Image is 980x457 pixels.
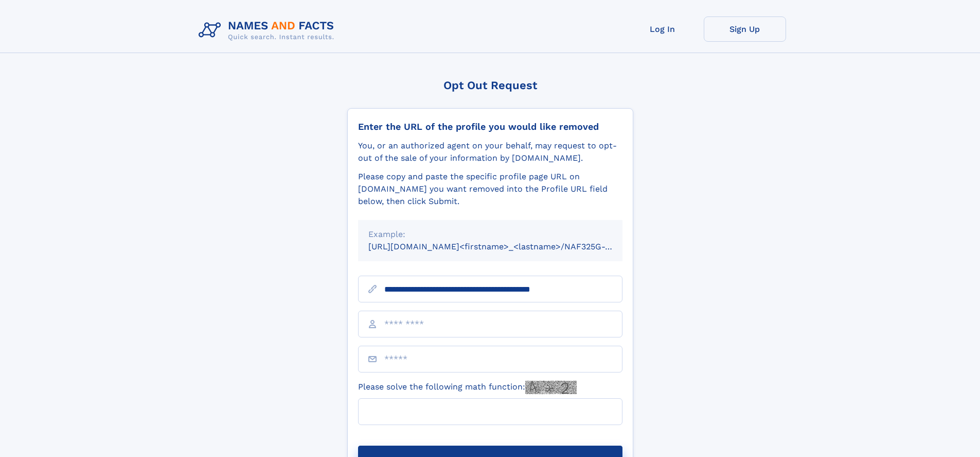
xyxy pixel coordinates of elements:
div: Enter the URL of the profile you would like removed [358,121,622,132]
div: Please copy and paste the specific profile page URL on [DOMAIN_NAME] you want removed into the Pr... [358,171,622,208]
div: You, or an authorized agent on your behalf, may request to opt-out of the sale of your informatio... [358,140,622,164]
div: Example: [368,228,612,241]
img: Logo Names and Facts [194,16,343,44]
a: Log In [621,16,704,42]
small: [URL][DOMAIN_NAME]<firstname>_<lastname>/NAF325G-xxxxxxxx [368,242,642,251]
label: Please solve the following math function: [358,381,577,394]
div: Opt Out Request [347,79,633,92]
a: Sign Up [704,16,786,42]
